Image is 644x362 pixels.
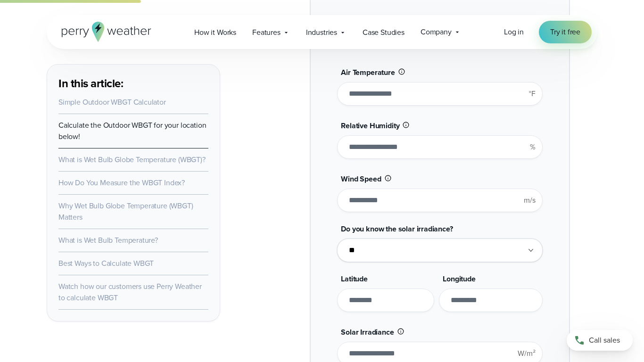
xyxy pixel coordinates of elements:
[58,281,202,303] a: Watch how our customers use Perry Weather to calculate WBGT
[539,21,592,43] a: Try it free
[341,223,453,234] span: Do you know the solar irradiance?
[337,14,542,41] h2: Calculate the Outdoor WBGT for your location below!
[504,26,524,37] span: Log in
[58,177,185,188] a: How Do You Measure the WBGT Index?
[306,27,337,38] span: Industries
[341,273,368,284] span: Latitude
[443,273,475,284] span: Longitude
[252,27,281,38] span: Features
[341,327,394,337] span: Solar Irradiance
[341,67,395,78] span: Air Temperature
[58,120,206,142] a: Calculate the Outdoor WBGT for your location below!
[58,154,206,165] a: What is Wet Bulb Globe Temperature (WBGT)?
[504,26,524,38] a: Log in
[550,26,580,38] span: Try it free
[341,120,399,131] span: Relative Humidity
[58,200,193,222] a: Why Wet Bulb Globe Temperature (WBGT) Matters
[421,26,452,38] span: Company
[341,173,381,184] span: Wind Speed
[355,23,413,42] a: Case Studies
[363,27,405,38] span: Case Studies
[186,23,244,42] a: How it Works
[58,76,208,91] h3: In this article:
[58,258,154,269] a: Best Ways to Calculate WBGT
[58,97,166,107] a: Simple Outdoor WBGT Calculator
[589,335,620,346] span: Call sales
[567,330,633,351] a: Call sales
[194,27,236,38] span: How it Works
[58,235,158,246] a: What is Wet Bulb Temperature?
